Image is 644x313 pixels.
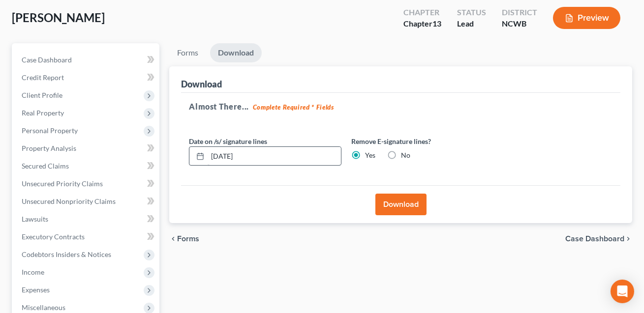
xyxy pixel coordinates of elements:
button: Download [375,194,427,215]
span: [PERSON_NAME] [12,10,105,25]
label: Remove E-signature lines? [351,136,504,146]
span: Secured Claims [22,162,69,170]
h5: Almost There... [189,101,613,113]
label: Yes [365,150,375,160]
span: Income [22,268,44,276]
a: Download [210,43,262,62]
a: Credit Report [14,69,159,86]
input: MM/DD/YYYY [208,147,341,166]
a: Property Analysis [14,140,159,157]
a: Unsecured Priority Claims [14,175,159,193]
a: Secured Claims [14,157,159,175]
strong: Complete Required * Fields [253,103,334,111]
span: Credit Report [22,73,64,82]
span: Property Analysis [22,144,76,152]
div: NCWB [502,18,537,29]
label: Date on /s/ signature lines [189,136,267,146]
span: Unsecured Nonpriority Claims [22,197,116,205]
button: Preview [553,7,620,29]
a: Lawsuits [14,210,159,228]
button: chevron_left Forms [169,235,213,243]
span: Case Dashboard [22,56,72,64]
span: Unsecured Priority Claims [22,179,103,188]
div: Chapter [403,18,441,29]
div: Chapter [403,7,441,18]
div: Lead [457,18,486,29]
a: Executory Contracts [14,228,159,246]
a: Case Dashboard [14,51,159,69]
div: Download [181,78,222,90]
i: chevron_left [169,235,177,243]
span: Executory Contracts [22,232,85,241]
span: Case Dashboard [565,235,624,243]
span: 13 [432,19,441,28]
div: District [502,7,537,18]
a: Unsecured Nonpriority Claims [14,193,159,210]
span: Miscellaneous [22,303,65,312]
a: Case Dashboard chevron_right [565,235,632,243]
div: Open Intercom Messenger [611,280,634,303]
a: Forms [169,43,206,62]
span: Lawsuits [22,215,48,223]
span: Personal Property [22,126,78,135]
div: Status [457,7,486,18]
span: Codebtors Insiders & Notices [22,250,111,258]
span: Forms [177,235,199,243]
span: Real Property [22,109,64,117]
label: No [401,150,410,160]
span: Client Profile [22,91,62,99]
i: chevron_right [624,235,632,243]
span: Expenses [22,285,50,294]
